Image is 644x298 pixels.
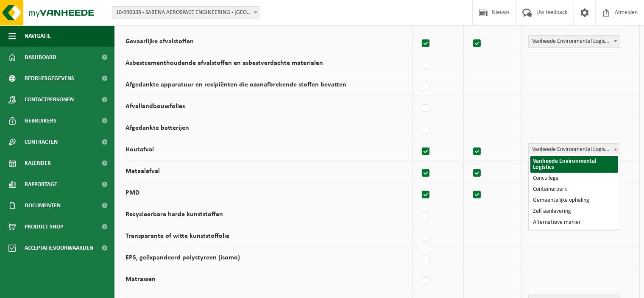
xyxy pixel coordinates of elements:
li: Gemeentelijke ophaling [530,195,618,206]
span: Navigatie [25,25,51,47]
label: Afgedankte batterijen [125,125,189,131]
span: Vanheede Environmental Logistics [529,144,620,156]
label: Afgedankte apparatuur en recipiënten die ozonafbrekende stoffen bevatten [125,81,346,88]
span: Contracten [25,131,58,153]
label: Afvallandbouwfolies [125,103,185,110]
span: Vanheede Environmental Logistics [528,35,620,48]
li: Containerpark [530,184,618,195]
span: 10-990335 - SABENA AEROSPACE ENGINEERING - SINT-LAMBRECHTS-WOLUWE [112,7,260,19]
span: Vanheede Environmental Logistics [529,36,620,47]
label: EPS, geëxpandeerd polystyreen (isomo) [125,254,240,261]
label: Transparante of witte kunststoffolie [125,233,229,240]
span: Acceptatievoorwaarden [25,237,93,259]
span: Kalender [25,153,51,174]
label: PMD [125,189,139,196]
span: Gebruikers [25,110,56,131]
li: Vanheede Environmental Logistics [530,156,618,173]
span: Bedrijfsgegevens [25,68,74,89]
span: Vanheede Environmental Logistics [528,143,620,156]
span: Contactpersonen [25,89,74,110]
label: Asbestcementhoudende afvalstoffen en asbestverdachte materialen [125,60,323,67]
li: Zelf aanlevering [530,206,618,217]
li: Alternatieve manier [530,217,618,228]
label: Houtafval [125,146,154,153]
li: Concullega [530,173,618,184]
span: 10-990335 - SABENA AEROSPACE ENGINEERING - SINT-LAMBRECHTS-WOLUWE [112,6,260,19]
label: Matrassen [125,276,156,283]
span: Dashboard [25,47,56,68]
label: Gevaarlijke afvalstoffen [125,38,194,45]
label: Metaalafval [125,168,160,175]
span: Documenten [25,195,61,216]
label: Recycleerbare harde kunststoffen [125,211,223,218]
span: Product Shop [25,216,63,237]
span: Rapportage [25,174,57,195]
